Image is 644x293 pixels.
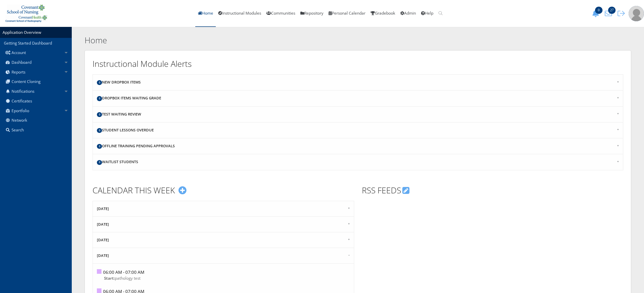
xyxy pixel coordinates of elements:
span: 0 [97,96,102,101]
h2: Home [85,35,504,46]
h2: Instructional Module Alerts [93,58,623,70]
h4: Dropbox Items Waiting Grade [97,96,619,101]
a: Start:pathology test [102,276,140,281]
button: 27 [603,10,616,17]
span: 0 [97,160,102,165]
h4: [DATE] [97,237,350,243]
a: 0 [590,11,603,16]
div: 06:00 AM - 07:00 AM [103,268,152,275]
span: 0 [97,128,102,133]
span: 27 [608,7,616,14]
b: Start: [104,276,115,281]
h4: Test Waiting Review [97,112,619,117]
h2: CALENDAR THIS WEEK [93,185,354,196]
a: 27 [603,11,616,16]
h4: Offline Training Pending Approvals [97,143,619,149]
h4: Waitlist Students [97,159,619,165]
span: 0 [97,80,102,85]
span: 0 [595,7,602,14]
h4: Student Lessons Overdue [97,128,619,133]
button: 0 [590,10,603,17]
span: 0 [97,112,102,117]
h4: New Dropbox Items [97,80,619,85]
a: Application Overview [3,30,41,35]
h4: [DATE] [97,206,350,211]
i: Create Event [178,186,187,194]
img: user-profile-default-picture.png [629,6,644,21]
span: 0 [97,144,102,149]
h4: [DATE] [97,253,350,258]
h4: [DATE] [97,222,350,227]
h2: RSS FEEDS [362,185,623,196]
